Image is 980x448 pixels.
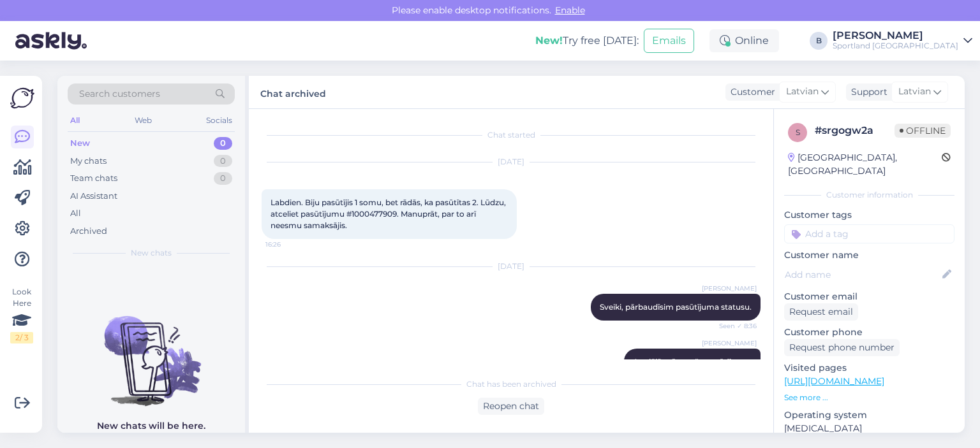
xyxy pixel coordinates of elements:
div: B [810,32,828,50]
span: Latvian [786,85,819,99]
span: Labdien. Biju pasūtījis 1 somu, bet rādās, ka pasūtītas 2. Lūdzu, atceliet pasūtījumu #1000477909... [271,198,508,230]
div: Chat started [262,129,761,141]
span: s [796,127,800,137]
span: Sveiki, pārbaudīsim pasūtījuma statusu. [600,302,752,312]
b: New! [535,34,563,47]
div: New [70,137,90,150]
span: 16:26 [265,240,313,249]
div: Customer [725,85,775,99]
div: 2 / 3 [10,332,33,343]
img: Askly Logo [10,86,34,110]
div: [DATE] [262,261,761,272]
span: Search customers [79,87,160,101]
p: Customer tags [784,208,954,222]
div: 0 [214,172,232,185]
div: Sportland [GEOGRAPHIC_DATA] [833,41,958,51]
span: Offline [895,124,951,138]
label: Chat archived [260,83,326,101]
span: [PERSON_NAME] [702,284,757,293]
span: Enable [551,4,589,16]
p: See more ... [784,392,954,403]
div: [DATE] [262,156,761,168]
div: Try free [DATE]: [535,33,639,48]
div: Look Here [10,286,33,343]
div: AI Assistant [70,190,117,203]
div: Request phone number [784,339,900,356]
span: Latvian [898,85,931,99]
div: [GEOGRAPHIC_DATA], [GEOGRAPHIC_DATA] [788,151,942,178]
div: Socials [204,112,235,129]
button: Emails [644,29,694,53]
div: Customer information [784,189,954,201]
a: [PERSON_NAME]Sportland [GEOGRAPHIC_DATA] [833,31,972,51]
div: Support [846,85,887,99]
img: No chats [57,293,245,408]
div: 0 [214,137,232,150]
div: Reopen chat [478,398,544,415]
p: [MEDICAL_DATA] [784,422,954,435]
span: Seen ✓ 8:36 [709,321,757,331]
p: Operating system [784,408,954,422]
input: Add a tag [784,224,954,243]
a: [URL][DOMAIN_NAME] [784,375,884,387]
div: Web [132,112,154,129]
p: New chats will be here. [97,419,205,433]
p: Customer email [784,290,954,303]
span: Anulējām Jums šo pasūtījumu. [633,357,752,366]
div: Online [709,29,779,52]
input: Add name [785,268,940,282]
p: Customer phone [784,326,954,339]
div: [PERSON_NAME] [833,31,958,41]
div: # srgogw2a [815,123,895,138]
span: Chat has been archived [466,379,556,390]
span: [PERSON_NAME] [702,338,757,348]
p: Customer name [784,249,954,262]
div: All [70,207,81,220]
div: My chats [70,155,107,168]
span: New chats [131,247,172,259]
div: Request email [784,303,858,321]
div: 0 [214,155,232,168]
div: Archived [70,225,107,238]
p: Visited pages [784,361,954,375]
div: All [68,112,82,129]
div: Team chats [70,172,117,185]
